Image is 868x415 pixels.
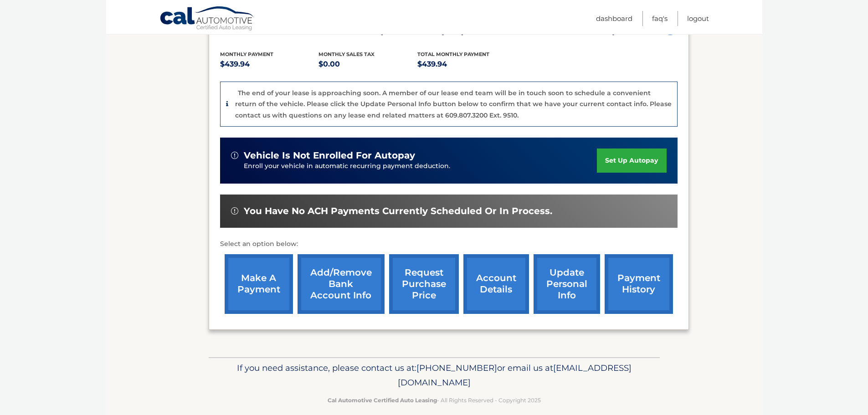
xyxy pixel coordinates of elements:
[463,254,529,314] a: account details
[534,254,600,314] a: update personal info
[318,51,375,57] span: Monthly sales Tax
[605,254,673,314] a: payment history
[231,152,238,159] img: alert-white.svg
[231,207,238,215] img: alert-white.svg
[652,11,668,26] a: FAQ's
[225,254,293,314] a: make a payment
[215,395,654,405] p: - All Rights Reserved - Copyright 2025
[328,397,437,404] strong: Cal Automotive Certified Auto Leasing
[244,205,552,217] span: You have no ACH payments currently scheduled or in process.
[220,239,678,250] p: Select an option below:
[417,58,516,71] p: $439.94
[215,361,654,390] p: If you need assistance, please contact us at: or email us at
[389,254,459,314] a: request purchase price
[159,6,255,32] a: Cal Automotive
[244,150,415,161] span: vehicle is not enrolled for autopay
[417,51,489,57] span: Total Monthly Payment
[687,11,709,26] a: Logout
[318,58,417,71] p: $0.00
[220,51,273,57] span: Monthly Payment
[298,254,385,314] a: Add/Remove bank account info
[244,161,597,171] p: Enroll your vehicle in automatic recurring payment deduction.
[220,58,319,71] p: $439.94
[416,363,497,373] span: [PHONE_NUMBER]
[597,149,666,173] a: set up autopay
[596,11,632,26] a: Dashboard
[235,89,672,119] p: The end of your lease is approaching soon. A member of our lease end team will be in touch soon t...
